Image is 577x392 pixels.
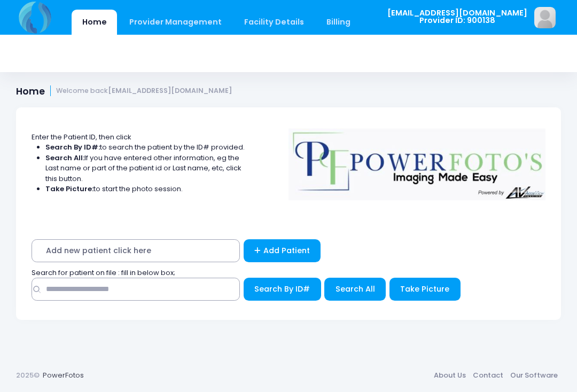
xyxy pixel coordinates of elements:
[336,284,375,294] span: Search All
[469,366,506,385] a: Contact
[387,9,527,25] span: [EMAIL_ADDRESS][DOMAIN_NAME] Provider ID: 900138
[244,239,321,262] a: Add Patient
[284,121,551,200] img: Logo
[45,142,245,153] li: to search the patient by the ID# provided.
[16,370,40,380] span: 2025©
[72,10,117,35] a: Home
[389,278,461,301] button: Take Picture
[108,86,232,95] strong: [EMAIL_ADDRESS][DOMAIN_NAME]
[316,10,361,35] a: Billing
[534,7,556,28] img: image
[119,10,232,35] a: Provider Management
[16,85,232,97] h1: Home
[45,184,245,194] li: to start the photo session.
[254,284,310,294] span: Search By ID#
[45,142,100,152] strong: Search By ID#:
[430,366,469,385] a: About Us
[32,132,131,142] span: Enter the Patient ID, then click
[43,370,84,380] a: PowerFotos
[244,278,321,301] button: Search By ID#
[400,284,449,294] span: Take Picture
[234,10,315,35] a: Facility Details
[32,268,175,278] span: Search for patient on file : fill in below box;
[506,366,561,385] a: Our Software
[56,87,232,95] small: Welcome back
[45,184,93,194] strong: Take Picture:
[363,10,404,35] a: Staff
[45,153,245,184] li: If you have entered other information, eg the Last name or part of the patient id or Last name, e...
[324,278,386,301] button: Search All
[32,239,240,262] span: Add new patient click here
[45,153,84,163] strong: Search All:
